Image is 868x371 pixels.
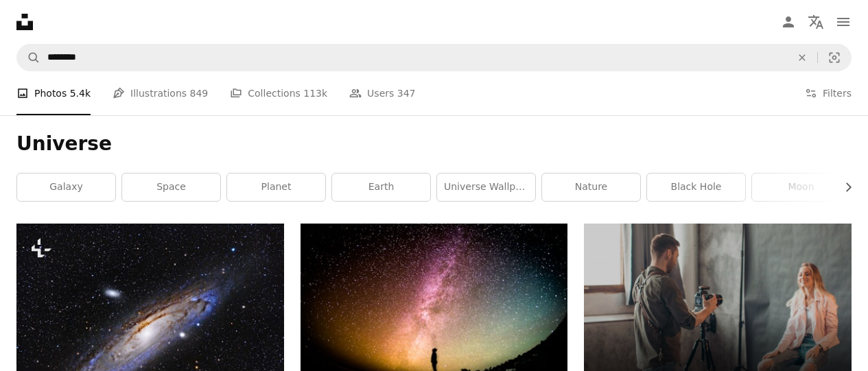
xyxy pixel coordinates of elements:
a: galaxy [17,173,115,201]
span: 347 [397,86,416,101]
a: space [122,173,220,201]
a: Users 347 [349,71,415,115]
a: Home — Unsplash [16,14,33,30]
button: Search Unsplash [17,45,40,71]
a: Illustrations 849 [113,71,208,115]
a: a galaxy in space [16,318,284,330]
button: Filters [805,71,852,115]
a: planet [227,173,325,201]
a: universe wallpaper [437,173,535,201]
button: Clear [787,45,817,71]
span: 849 [190,86,209,101]
h1: Universe [16,132,852,156]
a: nature [542,173,640,201]
form: Find visuals sitewide [16,44,852,71]
a: silhouette photography of person [301,307,568,319]
span: 113k [303,86,327,101]
button: Visual search [818,45,851,71]
button: scroll list to the right [836,173,852,201]
a: earth [332,173,430,201]
a: Collections 113k [230,71,327,115]
button: Language [802,8,830,36]
a: moon [752,173,850,201]
a: Log in / Sign up [775,8,802,36]
a: black hole [647,173,745,201]
button: Menu [830,8,857,36]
